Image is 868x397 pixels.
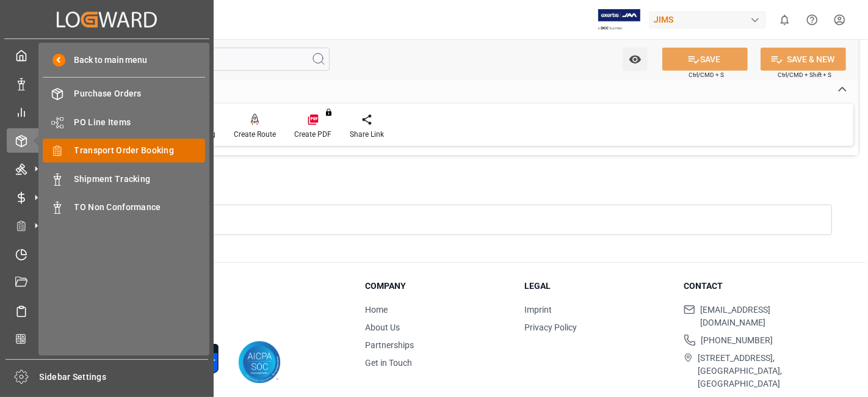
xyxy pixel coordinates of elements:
[684,280,828,293] h3: Contact
[74,116,206,129] span: PO Line Items
[365,340,414,350] a: Partnerships
[74,173,206,186] span: Shipment Tracking
[365,305,388,315] a: Home
[365,322,400,332] a: About Us
[365,280,509,293] h3: Company
[65,54,148,67] span: Back to main menu
[234,129,276,140] div: Create Route
[524,322,577,332] a: Privacy Policy
[524,305,552,315] a: Imprint
[43,139,205,162] a: Transport Order Booking
[701,334,773,347] span: [PHONE_NUMBER]
[365,358,412,368] a: Get in Touch
[74,87,206,100] span: Purchase Orders
[623,48,648,71] button: open menu
[7,242,207,266] a: Timeslot Management V2
[771,6,798,34] button: show 0 new notifications
[43,110,205,134] a: PO Line Items
[7,71,207,95] a: Data Management
[350,129,384,140] div: Share Link
[761,48,846,71] button: SAVE & NEW
[7,100,207,124] a: My Reports
[689,70,724,79] span: Ctrl/CMD + S
[649,11,766,29] div: JIMS
[700,304,828,329] span: [EMAIL_ADDRESS][DOMAIN_NAME]
[43,82,205,106] a: Purchase Orders
[74,201,206,214] span: TO Non Conformance
[698,352,828,390] span: [STREET_ADDRESS], [GEOGRAPHIC_DATA], [GEOGRAPHIC_DATA]
[778,70,831,79] span: Ctrl/CMD + Shift + S
[43,195,205,219] a: TO Non Conformance
[798,6,826,34] button: Help Center
[662,48,748,71] button: SAVE
[40,371,209,384] span: Sidebar Settings
[649,8,771,31] button: JIMS
[7,299,207,322] a: Sailing Schedules
[74,144,206,157] span: Transport Order Booking
[598,9,640,31] img: Exertis%20JAM%20-%20Email%20Logo.jpg_1722504956.jpg
[238,341,281,384] img: AICPA SOC
[7,271,207,294] a: Document Management
[7,43,207,67] a: My Cockpit
[524,280,668,293] h3: Legal
[43,167,205,191] a: Shipment Tracking
[7,327,207,351] a: CO2 Calculator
